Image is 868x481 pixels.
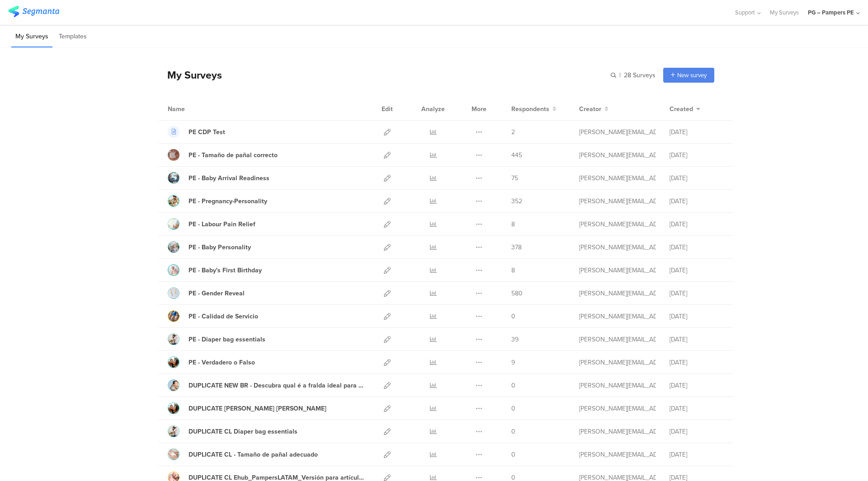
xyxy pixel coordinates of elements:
[579,358,656,367] div: perez.ep@pg.com
[189,219,255,229] div: PE - Labour Pain Relief
[670,381,724,390] div: [DATE]
[579,104,601,114] span: Creator
[420,98,447,120] div: Analyze
[511,312,515,321] span: 0
[189,381,364,390] div: DUPLICATE NEW BR - Descubra qual é a fralda ideal para o seu bebê! Full Complete Con Form
[189,404,326,413] div: DUPLICATE CL Verdadero o Falso
[808,8,854,17] div: PG – Pampers PE
[189,289,245,298] div: PE - Gender Reveal
[158,67,222,83] div: My Surveys
[579,196,656,206] div: perez.ep@pg.com
[670,104,693,114] span: Created
[511,173,518,183] span: 75
[670,219,724,229] div: [DATE]
[511,150,522,160] span: 445
[511,196,522,206] span: 352
[677,71,707,79] span: New survey
[670,289,724,298] div: [DATE]
[579,150,656,160] div: perez.ep@pg.com
[189,266,262,275] div: PE - Baby's First Birthday
[168,402,326,414] a: DUPLICATE [PERSON_NAME] [PERSON_NAME]
[189,196,267,206] div: PE - Pregnancy-Personality
[55,26,91,47] li: Templates
[670,427,724,436] div: [DATE]
[168,310,258,322] a: PE - Calidad de Servicio
[511,266,515,275] span: 8
[168,172,269,184] a: PE - Baby Arrival Readiness
[670,404,724,413] div: [DATE]
[579,104,609,114] button: Creator
[168,149,278,161] a: PE - Tamaño de pañal correcto
[168,333,265,345] a: PE - Diaper bag essentials
[618,70,622,80] span: |
[511,335,519,344] span: 39
[670,312,724,321] div: [DATE]
[189,312,258,321] div: PE - Calidad de Servicio
[189,150,278,160] div: PE - Tamaño de pañal correcto
[168,126,225,138] a: PE CDP Test
[168,356,255,368] a: PE - Verdadero o Falso
[670,173,724,183] div: [DATE]
[511,219,515,229] span: 8
[670,335,724,344] div: [DATE]
[189,427,297,436] div: DUPLICATE CL Diaper bag essentials
[579,243,656,252] div: perez.ep@pg.com
[11,26,52,47] li: My Surveys
[189,450,318,459] div: DUPLICATE CL - Tamaño de pañal adecuado
[511,127,515,137] span: 2
[189,127,225,137] div: PE CDP Test
[168,218,255,230] a: PE - Labour Pain Relief
[670,266,724,275] div: [DATE]
[670,243,724,252] div: [DATE]
[511,381,515,390] span: 0
[670,196,724,206] div: [DATE]
[511,450,515,459] span: 0
[511,243,522,252] span: 378
[670,358,724,367] div: [DATE]
[511,404,515,413] span: 0
[168,448,318,460] a: DUPLICATE CL - Tamaño de pañal adecuado
[168,264,262,276] a: PE - Baby's First Birthday
[168,195,267,207] a: PE - Pregnancy-Personality
[579,450,656,459] div: perez.ep@pg.com
[579,219,656,229] div: perez.ep@pg.com
[511,104,557,114] button: Respondents
[579,404,656,413] div: perez.ep@pg.com
[511,427,515,436] span: 0
[189,335,265,344] div: PE - Diaper bag essentials
[670,450,724,459] div: [DATE]
[168,104,222,114] div: Name
[189,358,255,367] div: PE - Verdadero o Falso
[469,98,489,120] div: More
[670,150,724,160] div: [DATE]
[579,266,656,275] div: perez.ep@pg.com
[511,289,523,298] span: 580
[579,289,656,298] div: perez.ep@pg.com
[377,98,397,120] div: Edit
[579,381,656,390] div: perez.ep@pg.com
[168,287,245,299] a: PE - Gender Reveal
[735,8,755,17] span: Support
[670,127,724,137] div: [DATE]
[579,173,656,183] div: perez.ep@pg.com
[670,104,700,114] button: Created
[579,427,656,436] div: perez.ep@pg.com
[579,127,656,137] div: roszko.j@pg.com
[8,6,59,17] img: segmanta logo
[579,312,656,321] div: perez.ep@pg.com
[511,358,515,367] span: 9
[168,379,364,391] a: DUPLICATE NEW BR - Descubra qual é a fralda ideal para o seu bebê! Full Complete Con Form
[189,243,251,252] div: PE - Baby Personality
[168,425,297,437] a: DUPLICATE CL Diaper bag essentials
[511,104,549,114] span: Respondents
[624,70,656,80] span: 28 Surveys
[168,241,251,253] a: PE - Baby Personality
[579,335,656,344] div: perez.ep@pg.com
[189,173,269,183] div: PE - Baby Arrival Readiness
